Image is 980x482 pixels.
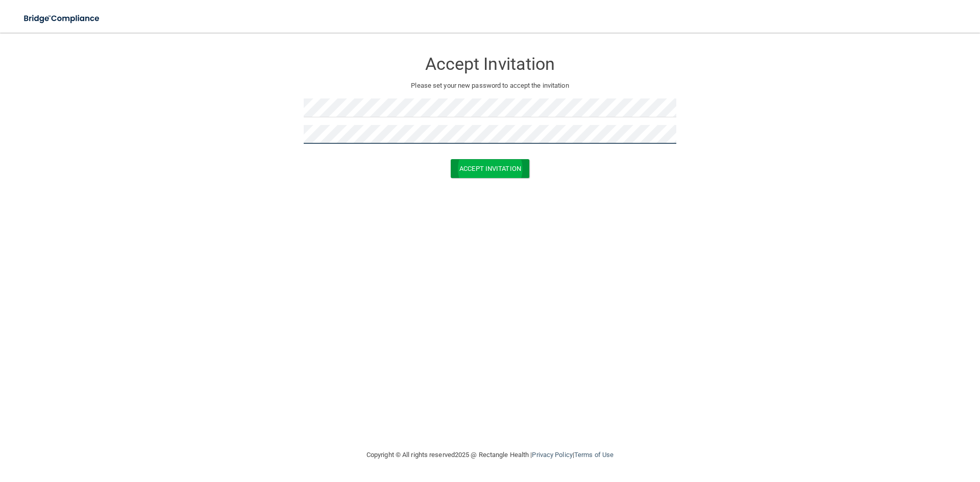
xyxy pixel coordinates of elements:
[15,8,109,29] img: bridge_compliance_login_screen.278c3ca4.svg
[304,439,676,471] div: Copyright © All rights reserved 2025 @ Rectangle Health | |
[451,159,529,178] button: Accept Invitation
[304,55,676,73] h3: Accept Invitation
[311,80,669,92] p: Please set your new password to accept the invitation
[532,451,572,459] a: Privacy Policy
[574,451,614,459] a: Terms of Use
